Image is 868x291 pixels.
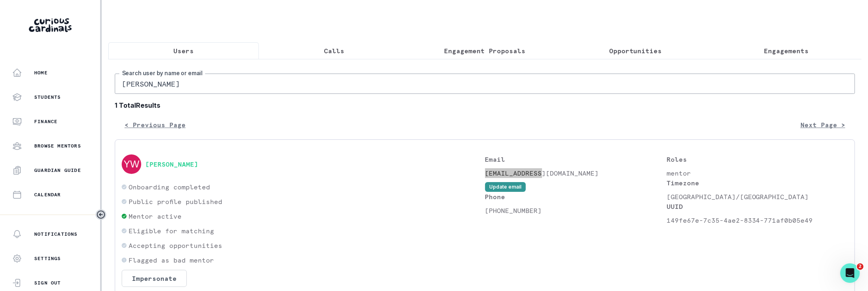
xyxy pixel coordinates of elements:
p: Eligible for matching [129,226,214,236]
p: Phone [485,192,667,202]
p: Calendar [34,191,61,198]
p: Timezone [667,178,848,188]
p: Calls [324,46,344,56]
p: Users [173,46,194,56]
button: Toggle sidebar [96,209,106,220]
p: Accepting opportunities [129,241,222,250]
button: Next Page > [791,117,855,133]
p: Students [34,94,61,100]
b: 1 Total Results [115,100,855,110]
p: [PHONE_NUMBER] [485,206,667,215]
p: UUID [667,202,848,211]
iframe: Intercom live chat [840,263,860,283]
button: Impersonate [122,270,187,287]
p: 149fe67e-7c35-4ae2-8334-771af0b05e49 [667,215,848,225]
p: Opportunities [609,46,662,56]
p: mentor [667,168,848,178]
p: Notifications [34,231,78,237]
p: Finance [34,118,57,125]
img: Curious Cardinals Logo [29,18,72,32]
p: [GEOGRAPHIC_DATA]/[GEOGRAPHIC_DATA] [667,192,848,202]
p: Browse Mentors [34,143,81,149]
button: < Previous Page [115,117,195,133]
p: Roles [667,154,848,164]
p: Flagged as bad mentor [129,255,214,265]
p: Settings [34,255,61,262]
img: svg [122,154,141,174]
p: Public profile published [129,197,222,206]
p: Home [34,69,48,76]
button: Update email [485,182,526,192]
p: Email [485,154,667,164]
p: Sign Out [34,280,61,286]
p: [EMAIL_ADDRESS][DOMAIN_NAME] [485,168,667,178]
p: Onboarding completed [129,182,210,192]
p: Guardian Guide [34,167,81,174]
button: [PERSON_NAME] [145,160,198,168]
p: Engagement Proposals [444,46,526,56]
p: Mentor active [129,211,181,221]
p: Engagements [764,46,809,56]
span: 2 [857,263,864,270]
